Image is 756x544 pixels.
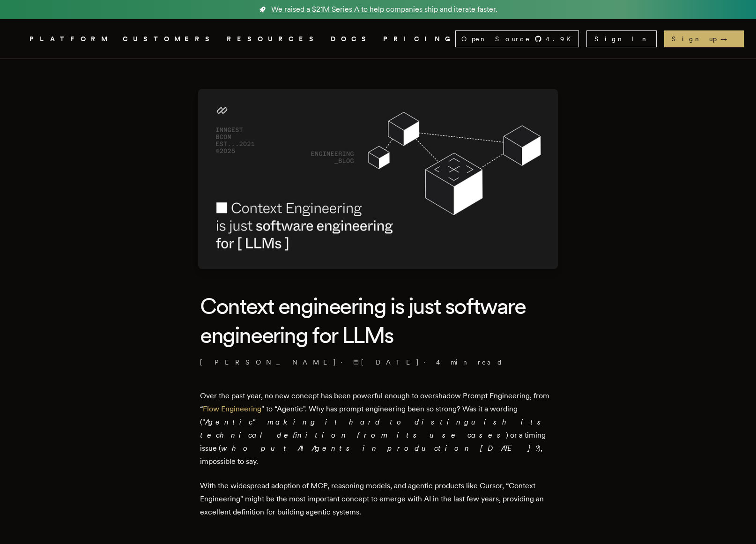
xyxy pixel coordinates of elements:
[200,358,337,367] a: [PERSON_NAME]
[331,33,372,45] a: DOCS
[586,30,657,47] a: Sign In
[221,444,538,453] em: who put AI Agents in production [DATE]?
[123,33,215,45] a: CUSTOMERS
[664,30,744,47] a: Sign up
[198,89,558,269] img: Featured image for Context engineering is just software engineering for LLMs blog post
[200,291,556,350] h1: Context engineering is just software engineering for LLMs
[353,358,420,367] span: [DATE]
[720,34,736,44] span: →
[227,33,319,45] button: RESOURCES
[203,404,261,413] a: Flow Engineering
[271,4,497,15] span: We raised a $21M Series A to help companies ship and iterate faster.
[546,34,577,44] span: 4.9 K
[383,33,455,45] a: PRICING
[3,19,753,59] nav: Global
[30,33,111,45] button: PLATFORM
[200,389,556,468] p: Over the past year, no new concept has been powerful enough to overshadow Prompt Engineering, fro...
[200,358,556,367] p: · ·
[436,358,503,367] span: 4 min read
[461,34,531,44] span: Open Source
[200,417,546,440] em: Agentic" making it hard to distinguish its technical definition from its use cases
[200,479,556,519] p: With the widespread adoption of MCP, reasoning models, and agentic products like Cursor, “Context...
